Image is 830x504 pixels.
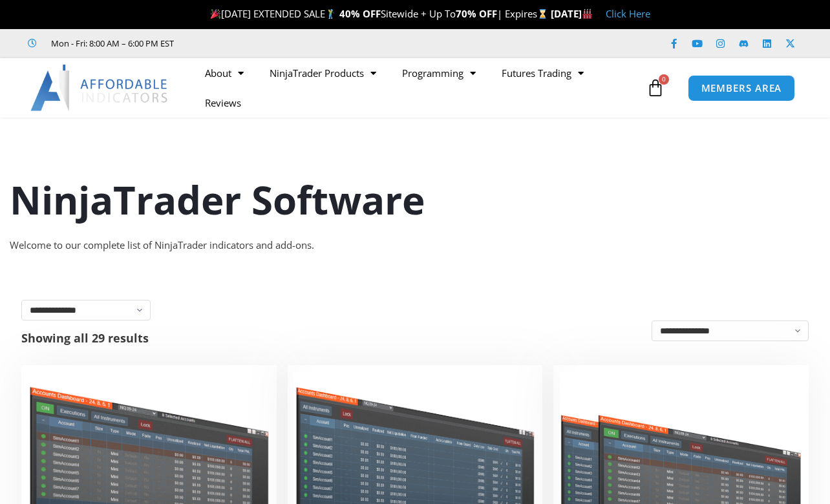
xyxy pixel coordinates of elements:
[211,9,220,19] img: 🎉
[582,9,592,19] img: 🏭
[652,320,809,341] select: Shop order
[10,173,820,227] h1: NinjaTrader Software
[326,9,335,19] img: 🏌️‍♂️
[192,58,257,88] a: About
[701,83,782,93] span: MEMBERS AREA
[489,58,597,88] a: Futures Trading
[606,7,650,20] a: Click Here
[207,7,550,20] span: [DATE] EXTENDED SALE Sitewide + Up To | Expires
[30,65,169,111] img: LogoAI | Affordable Indicators – NinjaTrader
[538,9,548,19] img: ⌛
[257,58,389,88] a: NinjaTrader Products
[551,7,593,20] strong: [DATE]
[48,36,174,51] span: Mon - Fri: 8:00 AM – 6:00 PM EST
[192,37,386,50] iframe: Customer reviews powered by Trustpilot
[21,332,149,344] p: Showing all 29 results
[192,88,254,118] a: Reviews
[339,7,381,20] strong: 40% OFF
[659,74,669,85] span: 0
[688,75,796,101] a: MEMBERS AREA
[456,7,497,20] strong: 70% OFF
[627,69,684,107] a: 0
[389,58,489,88] a: Programming
[192,58,643,118] nav: Menu
[10,236,820,255] div: Welcome to our complete list of NinjaTrader indicators and add-ons.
